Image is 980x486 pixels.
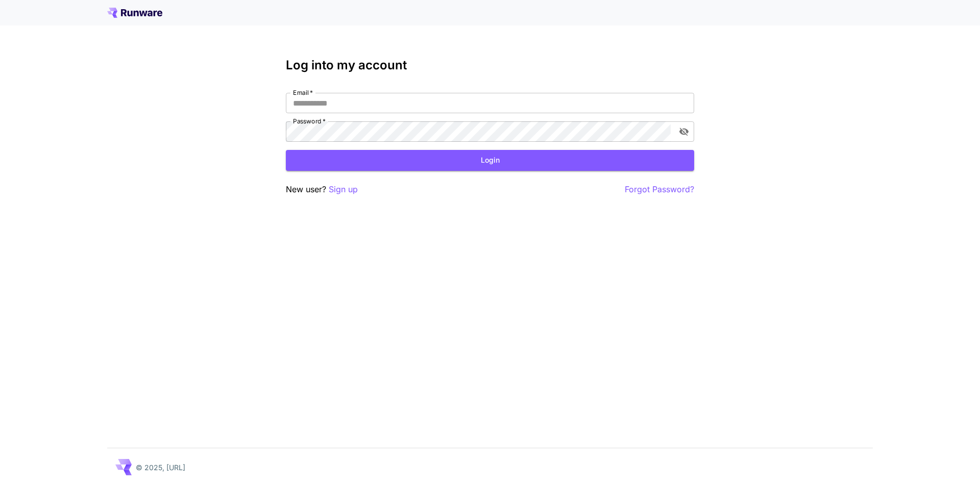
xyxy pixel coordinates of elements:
[293,117,326,125] label: Password
[293,88,313,97] label: Email
[286,183,358,196] p: New user?
[286,150,694,171] button: Login
[675,122,693,141] button: toggle password visibility
[329,183,358,196] button: Sign up
[136,462,185,473] p: © 2025, [URL]
[286,58,694,72] h3: Log into my account
[625,183,694,196] button: Forgot Password?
